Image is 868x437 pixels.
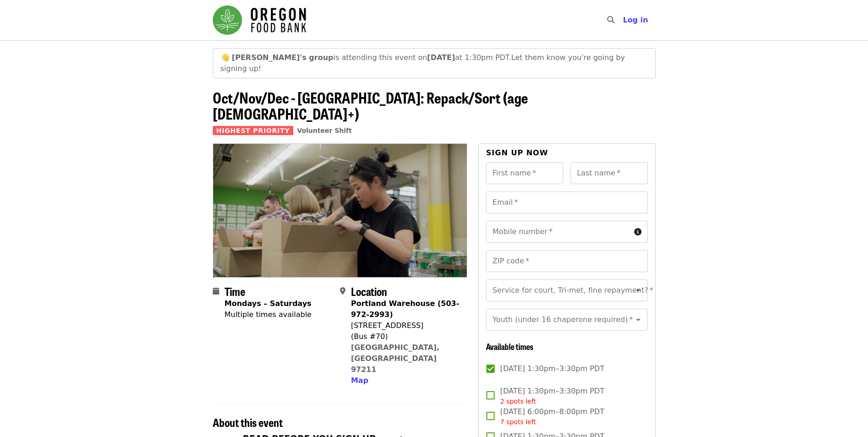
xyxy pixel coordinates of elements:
[221,53,230,62] span: waving emoji
[225,309,312,320] div: Multiple times available
[213,144,467,277] img: Oct/Nov/Dec - Portland: Repack/Sort (age 8+) organized by Oregon Food Bank
[351,283,387,299] span: Location
[500,406,604,427] span: [DATE] 6:00pm–8:00pm PDT
[232,53,334,62] strong: [PERSON_NAME]'s group
[500,363,604,374] span: [DATE] 1:30pm–3:30pm PDT
[620,9,627,31] input: Search
[615,11,655,29] button: Log in
[500,418,536,426] span: 7 spots left
[225,299,312,308] strong: Mondays – Saturdays
[213,87,528,124] span: Oct/Nov/Dec - [GEOGRAPHIC_DATA]: Repack/Sort (age [DEMOGRAPHIC_DATA]+)
[213,414,283,430] span: About this event
[213,5,306,35] img: Oregon Food Bank - Home
[232,53,512,62] span: is attending this event on at 1:30pm PDT.
[500,398,536,405] span: 2 spots left
[213,126,294,135] span: Highest Priority
[623,16,648,24] span: Log in
[351,376,368,385] span: Map
[427,53,455,62] strong: [DATE]
[486,191,647,213] input: Email
[213,287,219,295] i: calendar icon
[351,375,368,386] button: Map
[607,16,615,24] i: search icon
[486,250,647,272] input: ZIP code
[486,162,563,184] input: First name
[297,127,352,134] a: Volunteer Shift
[351,343,440,374] a: [GEOGRAPHIC_DATA], [GEOGRAPHIC_DATA] 97211
[351,299,459,319] strong: Portland Warehouse (503-972-2993)
[632,313,645,326] button: Open
[486,148,548,157] span: Sign up now
[571,162,648,184] input: Last name
[486,221,630,243] input: Mobile number
[351,320,460,331] div: [STREET_ADDRESS]
[351,331,460,342] div: (Bus #70)
[225,283,245,299] span: Time
[500,386,604,406] span: [DATE] 1:30pm–3:30pm PDT
[340,287,345,295] i: map-marker-alt icon
[486,340,534,352] span: Available times
[634,228,642,236] i: circle-info icon
[632,284,645,297] button: Open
